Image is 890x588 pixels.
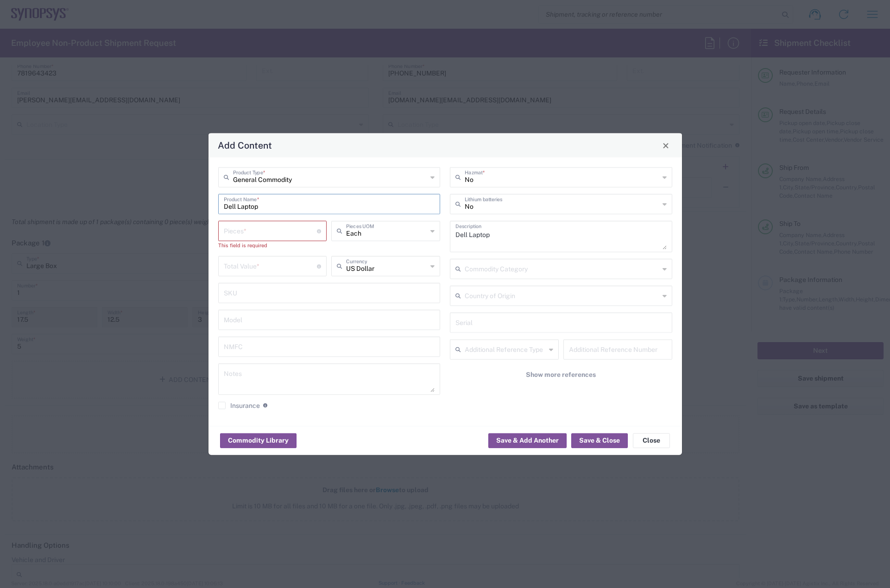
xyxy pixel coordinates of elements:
div: This field is required [218,241,327,250]
button: Save & Close [571,433,628,448]
span: Show more references [526,370,596,379]
h4: Add Content [218,138,272,152]
button: Save & Add Another [488,433,567,448]
button: Commodity Library [220,433,297,448]
label: Insurance [218,402,260,409]
button: Close [633,433,670,448]
button: Close [659,139,672,152]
